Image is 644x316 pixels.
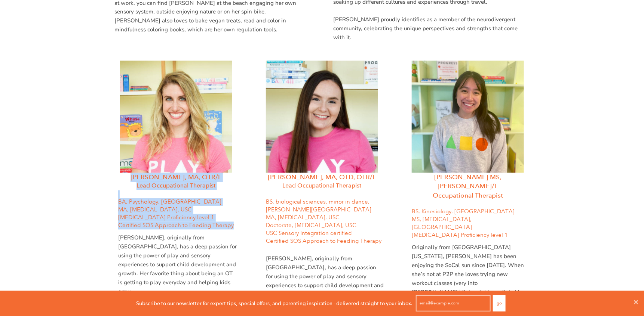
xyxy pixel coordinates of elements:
font: Certified SOS Approach to Feeding Therapy [266,238,381,245]
font: MA, [MEDICAL_DATA], USC [266,214,340,221]
h4: Occupational Therapist [406,191,530,201]
span: [MEDICAL_DATA] Proficiency level 1 [412,232,508,239]
p: Subscribe to our newsletter for expert tips, special offers, and parenting inspiration - delivere... [136,299,413,307]
h3: [PERSON_NAME], MA, OTR/L [109,173,243,182]
p: [PERSON_NAME] proudly identifies as a member of the neurodivergent community, celebrating the uni... [333,15,530,42]
input: email@example.com [416,295,491,312]
span: MS, [MEDICAL_DATA], [GEOGRAPHIC_DATA] [412,216,472,231]
font: BA, Psychology, [GEOGRAPHIC_DATA] [118,199,221,205]
font: MA, [MEDICAL_DATA], USC [118,207,192,213]
button: Go [493,295,506,312]
p: Originally from [GEOGRAPHIC_DATA][US_STATE], [PERSON_NAME] has been enjoying the SoCal sun since ... [412,243,530,315]
font: BS, Kinesiology, [GEOGRAPHIC_DATA] [412,208,515,215]
font: USC Sensory Integration certified [266,230,352,237]
h3: [PERSON_NAME] MS, [PERSON_NAME]/L [406,173,530,191]
p: [PERSON_NAME], originally from [GEOGRAPHIC_DATA], has a deep passion for using the power of play ... [118,233,238,296]
font: BS, biological sciences, minor in dance, [PERSON_NAME][GEOGRAPHIC_DATA] [266,199,371,213]
h3: [PERSON_NAME], MA, OTD, OTR/L [260,173,384,182]
h4: Lead Occupational Therapist [109,182,243,190]
font: Doctorate, [MEDICAL_DATA], USC [266,222,356,229]
h4: Lead Occupational Therapist [260,182,384,190]
font: [MEDICAL_DATA] Proficiency level 1 [118,214,214,221]
font: Certified SOS Approach to Feeding Therapy [118,222,234,229]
